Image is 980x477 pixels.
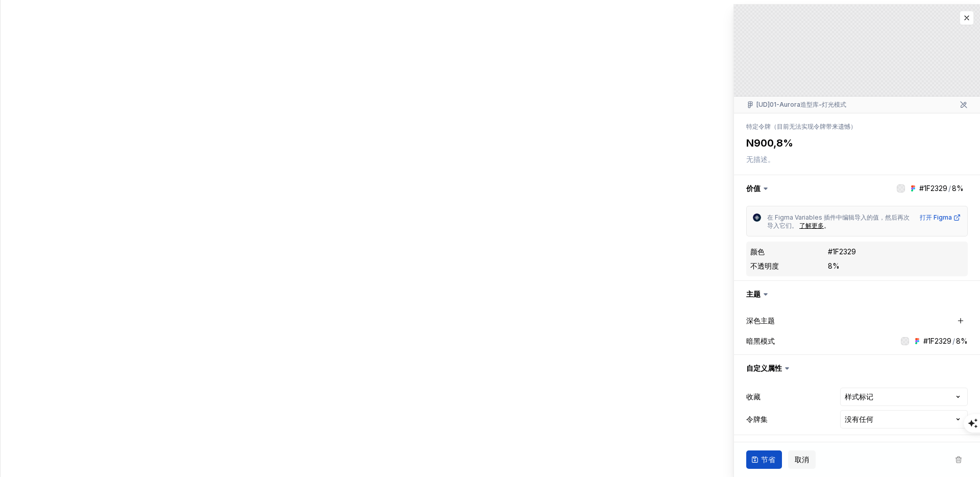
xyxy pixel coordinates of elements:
[795,455,809,464] font: 取消
[750,261,779,270] font: 不透明度
[799,222,824,229] font: 了解更多
[767,213,910,229] font: 在 Figma Variables 插件中编辑导入的值，然后再次导入它们。
[756,101,846,108] font: [UD]01-Aurora造型库-灯光模式
[923,337,951,345] font: #1F2329
[824,222,830,229] font: 。
[746,415,768,423] font: 令牌集
[746,123,856,130] font: 特定令牌（目前无法实现令牌带来遗憾）
[920,213,952,221] font: 打开 Figma
[956,337,968,345] font: 8%
[799,222,824,230] a: 了解更多
[750,247,765,256] font: 颜色
[761,455,775,464] font: 节省
[746,392,761,401] font: 收藏
[746,450,782,469] button: 节省
[746,316,775,325] font: 深色主题
[746,337,775,345] font: 暗黑模式
[788,450,816,469] button: 取消
[828,261,840,270] font: 8%
[920,213,961,222] a: 打开 Figma
[952,337,955,345] font: /
[828,247,856,256] font: #1F2329
[744,134,966,152] textarea: N900,8%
